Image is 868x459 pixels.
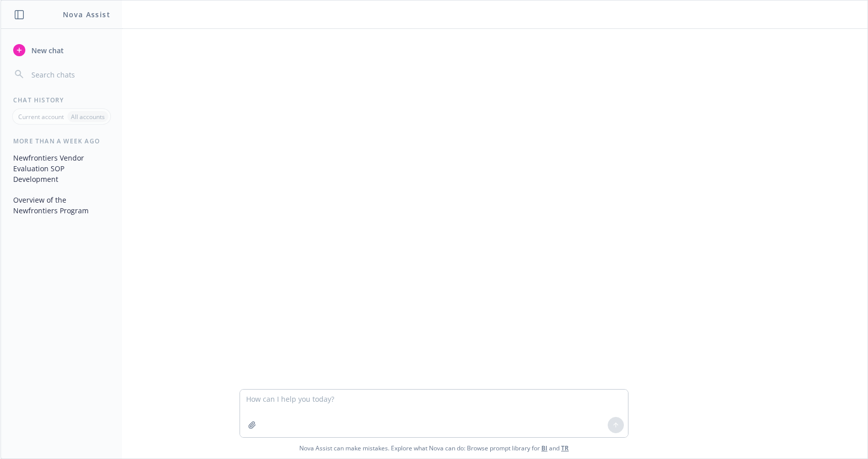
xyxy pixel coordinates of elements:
p: All accounts [71,112,105,121]
p: Current account [18,112,64,121]
button: Overview of the Newfrontiers Program [9,192,114,219]
button: Newfrontiers Vendor Evaluation SOP Development [9,149,114,187]
a: TR [561,444,569,452]
h1: Nova Assist [63,9,110,20]
button: New chat [9,41,114,59]
div: More than a week ago [1,137,122,145]
div: Chat History [1,96,122,104]
span: New chat [29,45,64,56]
span: Nova Assist can make mistakes. Explore what Nova can do: Browse prompt library for and [5,438,863,458]
a: BI [541,444,547,452]
input: Search chats [29,67,110,82]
